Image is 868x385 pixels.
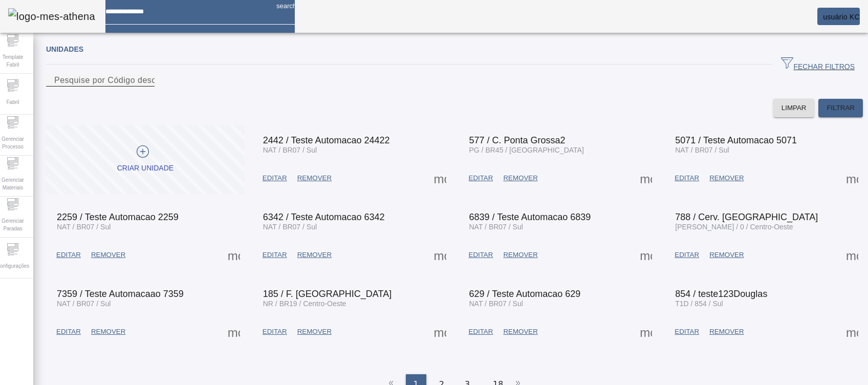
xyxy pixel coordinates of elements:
span: EDITAR [263,250,287,260]
span: 788 / Cerv. [GEOGRAPHIC_DATA] [675,212,818,222]
button: REMOVER [704,323,749,341]
span: LIMPAR [782,103,807,113]
span: REMOVER [503,327,537,337]
span: 2259 / Teste Automacao 2259 [57,212,179,222]
span: usuário KC [823,13,860,21]
button: EDITAR [464,169,498,187]
span: REMOVER [503,173,537,183]
span: EDITAR [56,327,81,337]
button: FECHAR FILTROS [773,55,863,74]
button: Mais [637,323,655,341]
span: REMOVER [503,250,537,260]
button: Mais [431,323,449,341]
span: T1D / 854 / Sul [675,300,723,308]
span: NR / BR19 / Centro-Oeste [263,300,346,308]
button: Mais [431,246,449,264]
button: Mais [637,246,655,264]
span: REMOVER [709,327,744,337]
span: [PERSON_NAME] / 0 / Centro-Oeste [675,223,793,231]
button: LIMPAR [773,99,815,117]
button: REMOVER [704,169,749,187]
span: 185 / F. [GEOGRAPHIC_DATA] [263,289,392,299]
span: REMOVER [709,173,744,183]
span: EDITAR [469,327,493,337]
span: NAT / BR07 / Sul [57,300,111,308]
button: Criar unidade [46,125,245,194]
button: Mais [431,169,449,187]
span: 854 / teste123Douglas [675,289,767,299]
button: Mais [225,246,243,264]
button: Mais [225,323,243,341]
button: EDITAR [669,246,704,264]
button: REMOVER [704,246,749,264]
span: REMOVER [297,173,332,183]
button: Mais [843,169,861,187]
span: 5071 / Teste Automacao 5071 [675,135,797,145]
span: Fabril [3,95,22,109]
mat-label: Pesquise por Código descrição ou sigla [54,76,208,84]
span: 577 / C. Ponta Grossa2 [469,135,566,145]
button: Mais [637,169,655,187]
button: REMOVER [86,323,131,341]
button: REMOVER [292,323,337,341]
span: NAT / BR07 / Sul [469,223,523,231]
span: 7359 / Teste Automacaao 7359 [57,289,184,299]
span: EDITAR [56,250,81,260]
button: Mais [843,323,861,341]
button: EDITAR [51,246,86,264]
button: EDITAR [51,323,86,341]
span: EDITAR [263,173,287,183]
button: EDITAR [464,246,498,264]
button: EDITAR [669,323,704,341]
button: REMOVER [498,246,542,264]
button: REMOVER [292,246,337,264]
button: EDITAR [257,246,292,264]
span: NAT / BR07 / Sul [263,146,317,154]
span: EDITAR [263,327,287,337]
span: NAT / BR07 / Sul [263,223,317,231]
button: EDITAR [669,169,704,187]
div: Criar unidade [117,163,173,174]
span: REMOVER [709,250,744,260]
span: REMOVER [91,327,125,337]
span: EDITAR [675,327,699,337]
button: EDITAR [464,323,498,341]
img: logo-mes-athena [8,8,95,25]
span: 6839 / Teste Automacao 6839 [469,212,591,222]
span: REMOVER [297,327,332,337]
button: REMOVER [498,169,542,187]
span: REMOVER [297,250,332,260]
button: REMOVER [498,323,542,341]
span: PG / BR45 / [GEOGRAPHIC_DATA] [469,146,584,154]
button: EDITAR [257,169,292,187]
button: Mais [843,246,861,264]
button: FILTRAR [818,99,863,117]
span: 6342 / Teste Automacao 6342 [263,212,385,222]
span: FECHAR FILTROS [781,57,855,72]
button: EDITAR [257,323,292,341]
span: 629 / Teste Automacao 629 [469,289,581,299]
button: REMOVER [86,246,131,264]
span: NAT / BR07 / Sul [675,146,729,154]
span: EDITAR [469,250,493,260]
span: NAT / BR07 / Sul [57,223,111,231]
span: NAT / BR07 / Sul [469,300,523,308]
span: EDITAR [675,250,699,260]
span: 2442 / Teste Automacao 24422 [263,135,390,145]
span: FILTRAR [827,103,855,113]
button: REMOVER [292,169,337,187]
span: REMOVER [91,250,125,260]
span: EDITAR [675,173,699,183]
span: EDITAR [469,173,493,183]
span: Unidades [46,45,83,53]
